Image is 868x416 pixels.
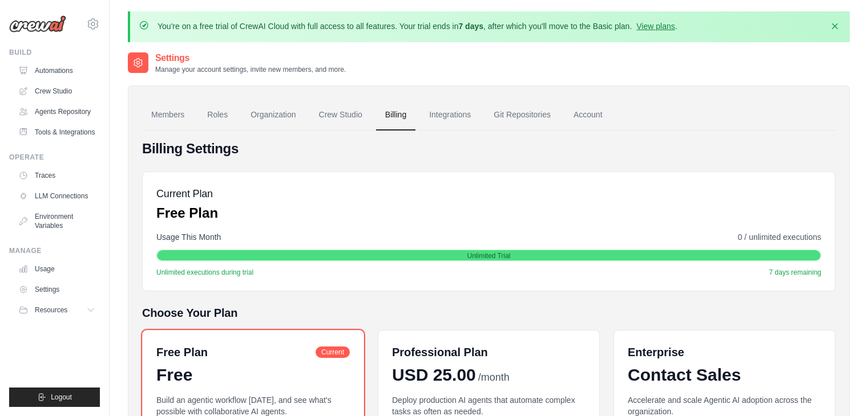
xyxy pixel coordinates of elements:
[142,100,193,130] a: Members
[158,21,677,32] p: You're on a free trial of CrewAI Cloud with full access to all features. Your trial ends in , aft...
[392,365,476,385] span: USD 25.00
[9,246,100,255] div: Manage
[156,268,253,277] span: Unlimited executions during trial
[14,187,100,205] a: LLM Connections
[458,22,483,31] strong: 7 days
[14,62,100,80] a: Automations
[628,344,821,360] h6: Enterprise
[156,204,218,222] p: Free Plan
[9,388,100,407] button: Logout
[485,100,560,130] a: Git Repositories
[14,207,100,235] a: Environment Variables
[738,231,821,243] span: 0 / unlimited executions
[14,260,100,278] a: Usage
[769,268,821,277] span: 7 days remaining
[14,301,100,319] button: Resources
[564,100,612,130] a: Account
[156,186,218,202] h5: Current Plan
[51,393,72,402] span: Logout
[241,100,305,130] a: Organization
[14,103,100,121] a: Agents Repository
[156,344,208,360] h6: Free Plan
[420,100,480,130] a: Integrations
[14,280,100,299] a: Settings
[14,123,100,141] a: Tools & Integrations
[9,15,66,32] img: Logo
[310,100,372,130] a: Crew Studio
[636,22,675,31] a: View plans
[9,48,100,57] div: Build
[35,305,67,315] span: Resources
[478,370,510,385] span: /month
[142,140,835,158] h4: Billing Settings
[155,65,346,74] p: Manage your account settings, invite new members, and more.
[628,365,821,385] div: Contact Sales
[156,365,350,385] div: Free
[316,346,350,358] span: Current
[198,100,237,130] a: Roles
[392,344,488,360] h6: Professional Plan
[376,100,415,130] a: Billing
[14,82,100,100] a: Crew Studio
[9,153,100,162] div: Operate
[467,251,510,260] span: Unlimited Trial
[155,51,346,65] h2: Settings
[156,231,221,243] span: Usage This Month
[14,166,100,185] a: Traces
[142,305,835,321] h5: Choose Your Plan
